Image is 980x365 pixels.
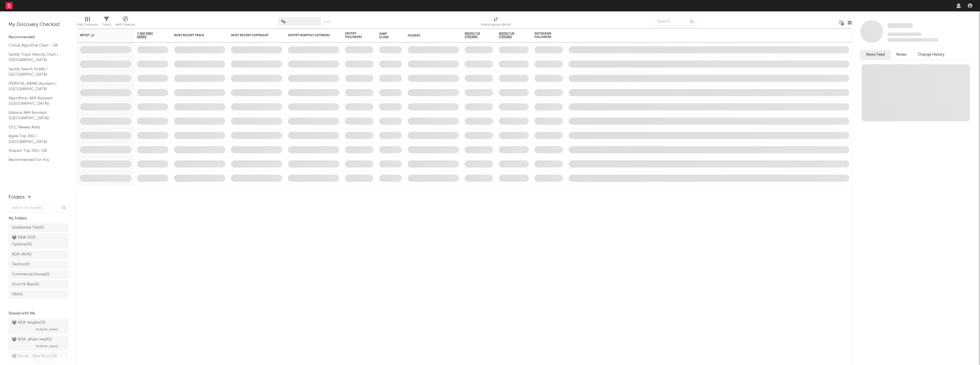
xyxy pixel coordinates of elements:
div: Folders [9,194,25,201]
div: Recommended [9,34,68,41]
div: Techno ( 0 ) [12,261,30,268]
a: Algorithmic A&R Assistant ([GEOGRAPHIC_DATA]) [9,95,63,107]
div: Drum & Bass ( 0 ) [12,281,39,288]
span: 7-Day Fans Added [137,32,160,39]
div: Notifications (Artist) [481,14,511,31]
span: 0 fans last week [887,38,938,42]
div: Notifications (Artist) [481,21,511,28]
div: ADA: targets ( 13 ) [12,319,45,326]
div: Shared with Me [9,310,68,317]
div: Most Recent Copyright [231,34,274,37]
div: A&R Pipeline [115,14,135,31]
div: Bands - New Music ( 14 ) [12,353,58,360]
button: News Feed [860,50,891,59]
a: Shazam Top 200 / GB [9,148,63,154]
button: Save [323,21,330,24]
div: Edit Columns [77,21,98,28]
a: Critical Algo/Viral Chart - GB [9,42,63,49]
span: Weekly US Streams [465,32,485,39]
a: OCC Newest Adds [9,124,63,130]
span: [PERSON_NAME] [36,326,58,333]
div: NEW 2025 Options ( 32 ) [12,234,52,248]
a: NEW 2025 Options(32) [9,233,68,249]
div: My Discovery Checklist [9,21,68,28]
div: Spotify Monthly Listeners [288,34,331,37]
button: Change History [912,50,950,59]
a: Established Test(0) [9,223,68,232]
a: ADA: targets(13)[PERSON_NAME] [9,318,68,334]
a: Spotify Search Virality / [GEOGRAPHIC_DATA] [9,66,63,78]
div: Folders [408,34,450,37]
span: [PERSON_NAME] [36,343,58,350]
div: Filters [102,14,111,31]
div: A&R Pipeline [115,21,135,28]
a: Drum & Bass(0) [9,280,68,289]
span: Tracking Since: [DATE] [887,33,922,36]
div: Edit Columns [77,14,98,31]
div: Commercial House ( 0 ) [12,271,50,278]
a: 140(0) [9,290,68,299]
a: Techno(0) [9,260,68,269]
a: ADA: whats new(61)[PERSON_NAME] [9,335,68,351]
div: ADA UK ( 41 ) [12,251,32,258]
a: Spotify Track Velocity Chart / [GEOGRAPHIC_DATA] [9,51,63,63]
span: Weekly UK Streams [499,32,520,39]
input: Search for folders... [9,204,68,212]
div: Filters [102,21,111,28]
div: My Folders [9,215,68,222]
a: [PERSON_NAME] Assistant / [GEOGRAPHIC_DATA] [9,80,63,92]
div: 140 ( 0 ) [12,291,23,298]
span: Some Artist [887,23,913,28]
div: Jump Score [379,32,393,39]
a: ADA UK(41) [9,250,68,259]
input: Search... [654,17,697,26]
a: Commercial House(0) [9,270,68,279]
div: Most Recent Track [174,34,217,37]
div: Spotify Followers [345,32,365,39]
div: Instagram Followers [534,32,554,39]
a: Editorial A&R Assistant ([GEOGRAPHIC_DATA]) [9,110,63,121]
a: Recommended For You [9,157,63,163]
a: Apple Top 200 / [GEOGRAPHIC_DATA] [9,133,63,145]
a: Some Artist [887,23,913,29]
div: Artist [80,34,123,37]
div: Established Test ( 0 ) [12,224,44,231]
button: Notes [891,50,912,59]
div: ADA: whats new ( 61 ) [12,336,52,343]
